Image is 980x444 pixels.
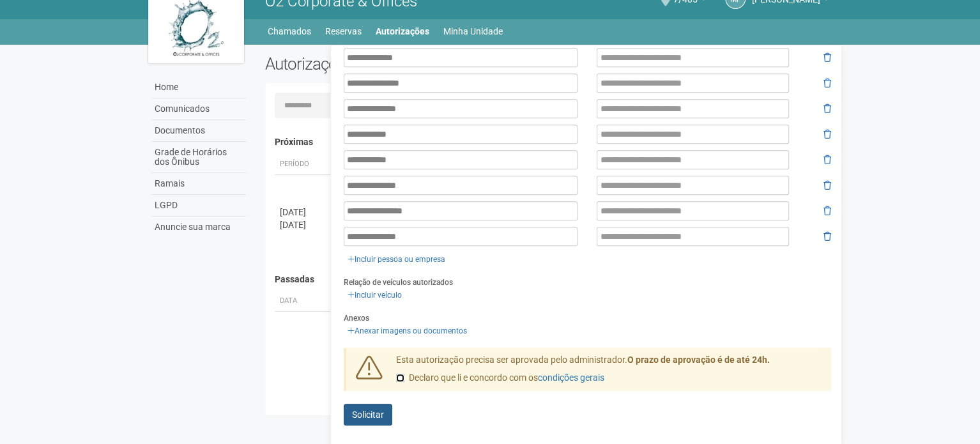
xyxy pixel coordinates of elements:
[344,312,369,324] label: Anexos
[823,232,831,241] i: Remover
[823,206,831,215] i: Remover
[151,217,246,238] a: Anuncie sua marca
[823,130,831,139] i: Remover
[325,22,362,40] a: Reservas
[344,252,449,266] a: Incluir pessoa ou empresa
[275,275,822,284] h4: Passadas
[823,181,831,190] i: Remover
[151,98,246,120] a: Comunicados
[275,291,332,312] th: Data
[344,324,471,338] a: Anexar imagens ou documentos
[823,53,831,62] i: Remover
[151,77,246,98] a: Home
[823,79,831,88] i: Remover
[151,120,246,142] a: Documentos
[265,54,539,73] h2: Autorizações
[627,355,770,365] strong: O prazo de aprovação é de até 24h.
[538,372,604,383] a: condições gerais
[396,374,404,382] input: Declaro que li e concordo com oscondições gerais
[823,104,831,113] i: Remover
[376,22,429,40] a: Autorizações
[275,137,822,147] h4: Próximas
[396,372,604,385] label: Declaro que li e concordo com os
[151,173,246,195] a: Ramais
[151,195,246,217] a: LGPD
[151,142,246,173] a: Grade de Horários dos Ônibus
[352,410,384,420] span: Solicitar
[275,154,332,175] th: Período
[823,155,831,164] i: Remover
[280,218,327,231] div: [DATE]
[387,354,831,391] div: Esta autorização precisa ser aprovada pelo administrador.
[280,206,327,218] div: [DATE]
[443,22,503,40] a: Minha Unidade
[344,288,406,302] a: Incluir veículo
[344,277,453,288] label: Relação de veículos autorizados
[344,404,392,425] button: Solicitar
[268,22,311,40] a: Chamados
